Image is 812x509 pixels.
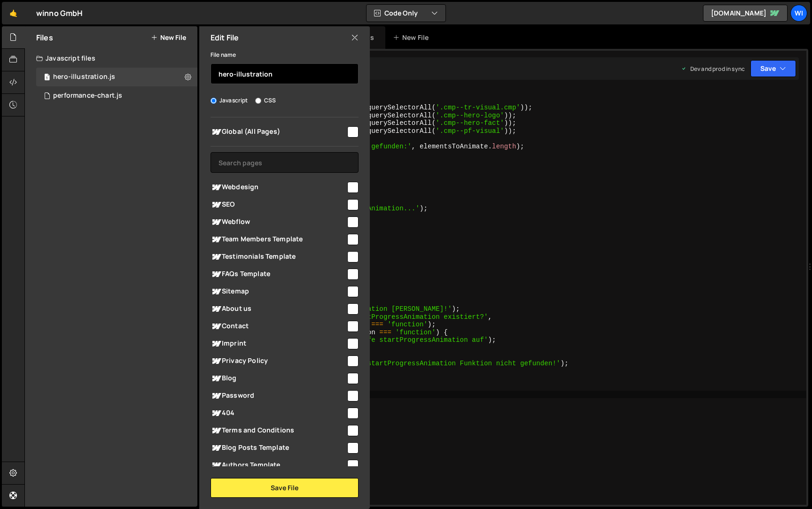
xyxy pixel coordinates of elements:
[211,425,346,436] span: Terms and Conditions
[25,49,197,68] div: Javascript files
[255,98,261,104] input: CSS
[211,460,346,471] span: Authors Template
[211,234,346,245] span: Team Members Template
[211,182,346,193] span: Webdesign
[211,286,346,297] span: Sitemap
[211,478,359,498] button: Save File
[255,96,276,105] label: CSS
[211,152,359,173] input: Search pages
[36,8,83,19] div: winno GmbH
[211,98,217,104] input: Javascript
[44,74,50,82] span: 1
[211,269,346,280] span: FAQs Template
[211,303,346,315] span: About us
[211,63,359,84] input: Name
[211,216,346,228] span: Webflow
[151,34,186,41] button: New File
[790,5,807,22] a: wi
[211,251,346,262] span: Testimonials Template
[211,442,346,454] span: Blog Posts Template
[211,32,239,43] h2: Edit File
[36,68,197,86] div: 17342/48215.js
[36,86,197,105] div: 17342/48164.js
[681,65,745,73] div: Dev and prod in sync
[211,408,346,419] span: 404
[211,373,346,384] span: Blog
[211,338,346,349] span: Imprint
[53,73,115,81] div: hero-illustration.js
[367,5,445,22] button: Code Only
[750,60,796,77] button: Save
[211,355,346,367] span: Privacy Policy
[211,390,346,401] span: Password
[211,96,248,105] label: Javascript
[211,126,346,138] span: Global (All Pages)
[211,50,236,60] label: File name
[211,199,346,210] span: SEO
[393,33,432,42] div: New File
[211,321,346,332] span: Contact
[36,32,53,43] h2: Files
[2,2,25,24] a: 🤙
[53,92,122,100] div: performance-chart.js
[703,5,788,22] a: [DOMAIN_NAME]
